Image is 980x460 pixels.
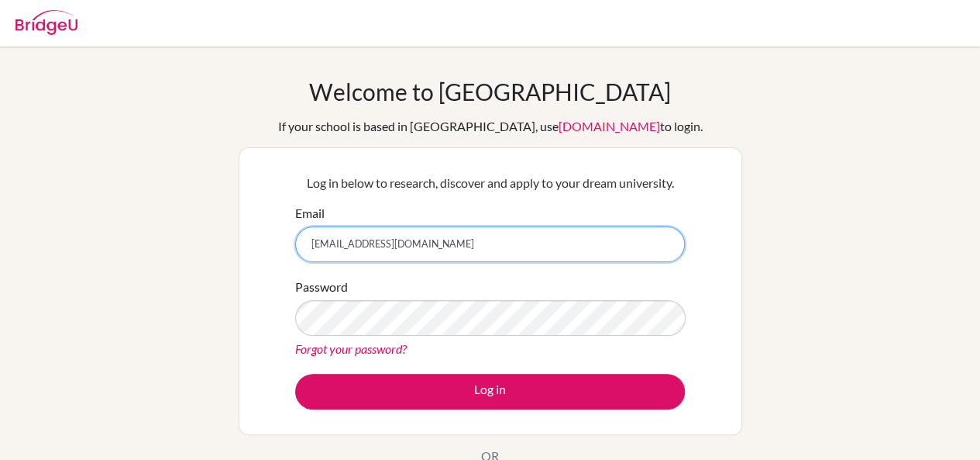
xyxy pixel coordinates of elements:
[295,278,348,296] label: Password
[295,341,407,356] a: Forgot your password?
[295,204,325,223] label: Email
[295,374,685,410] button: Log in
[278,117,703,136] div: If your school is based in [GEOGRAPHIC_DATA], use to login.
[309,78,671,105] h1: Welcome to [GEOGRAPHIC_DATA]
[559,119,660,133] a: [DOMAIN_NAME]
[295,174,685,192] p: Log in below to research, discover and apply to your dream university.
[15,10,77,35] img: Bridge-U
